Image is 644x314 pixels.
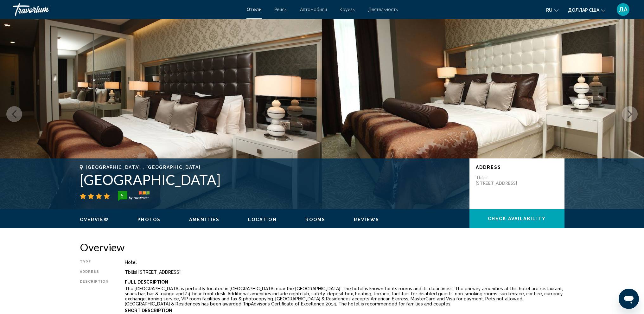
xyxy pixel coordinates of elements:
div: Hotel [125,260,564,265]
span: Reviews [354,217,379,222]
p: Tbilisi [STREET_ADDRESS] [476,175,526,186]
font: доллар США [568,8,599,13]
a: Деятельность [368,7,398,12]
div: Type [80,260,109,265]
button: Location [248,217,277,222]
button: Overview [80,217,109,222]
button: Next image [622,106,638,122]
p: Address [476,165,558,170]
b: Short Description [125,308,172,313]
a: Круизы [340,7,355,12]
h1: [GEOGRAPHIC_DATA] [80,171,463,188]
a: Травориум [13,3,240,16]
button: Reviews [354,217,379,222]
img: trustyou-badge-hor.svg [118,191,150,201]
span: Rooms [305,217,326,222]
span: Overview [80,217,109,222]
font: ru [546,8,552,13]
a: Отели [246,7,262,12]
button: Previous image [6,106,22,122]
a: Автомобили [300,7,327,12]
h2: Overview [80,241,564,253]
span: Check Availability [488,216,546,221]
div: Tbilisi [STREET_ADDRESS] [125,270,564,275]
b: Full Description [125,279,168,285]
p: The [GEOGRAPHIC_DATA] is perfectly located in [GEOGRAPHIC_DATA] near the [GEOGRAPHIC_DATA]. The h... [125,286,564,306]
button: Rooms [305,217,326,222]
span: Photos [137,217,161,222]
div: Address [80,270,109,275]
button: Amenities [189,217,220,222]
div: 5 [116,192,129,199]
button: Изменить валюту [568,5,605,15]
button: Check Availability [469,209,564,228]
span: Location [248,217,277,222]
a: Рейсы [274,7,287,12]
span: [GEOGRAPHIC_DATA], , [GEOGRAPHIC_DATA] [86,165,201,170]
span: Amenities [189,217,220,222]
button: Изменить язык [546,5,558,15]
button: Photos [137,217,161,222]
button: Меню пользователя [615,3,631,16]
iframe: Кнопка запуска окна обмена сообщениями [619,289,639,309]
font: ДА [619,6,628,13]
